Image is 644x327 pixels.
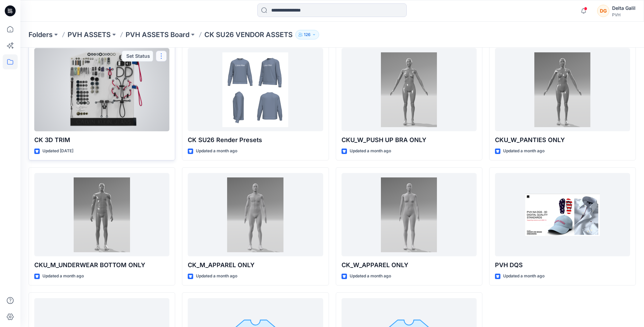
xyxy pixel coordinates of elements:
a: CK_M_APPAREL ONLY [188,173,323,256]
p: Updated a month ago [196,273,237,280]
p: CK_W_APPAREL ONLY [342,260,477,270]
p: CK SU26 Render Presets [188,135,323,145]
a: CK 3D TRIM [34,48,169,131]
div: Delta Galil [612,4,636,12]
p: CK 3D TRIM [34,135,169,145]
a: PVH ASSETS [68,30,111,39]
div: PVH [612,12,636,17]
p: CKU_M_UNDERWEAR BOTTOM ONLY [34,260,169,270]
p: Updated a month ago [350,148,391,155]
p: 126 [304,31,311,38]
p: Updated a month ago [42,273,84,280]
a: CKU_W_PANTIES ONLY [495,48,630,131]
p: CKU_W_PANTIES ONLY [495,135,630,145]
p: PVH DQS [495,260,630,270]
a: PVH DQS [495,173,630,256]
a: Folders [29,30,53,39]
p: CK SU26 VENDOR ASSETS [204,30,293,39]
p: Updated a month ago [350,273,391,280]
a: CK SU26 Render Presets [188,48,323,131]
a: CKU_M_UNDERWEAR BOTTOM ONLY [34,173,169,256]
a: CKU_W_PUSH UP BRA ONLY [342,48,477,131]
p: Updated a month ago [503,273,545,280]
button: 126 [295,30,319,39]
p: Updated a month ago [503,148,545,155]
p: CKU_W_PUSH UP BRA ONLY [342,135,477,145]
p: CK_M_APPAREL ONLY [188,260,323,270]
p: Updated [DATE] [42,148,73,155]
a: CK_W_APPAREL ONLY [342,173,477,256]
p: Updated a month ago [196,148,237,155]
div: DG [597,5,609,17]
a: PVH ASSETS Board [126,30,189,39]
